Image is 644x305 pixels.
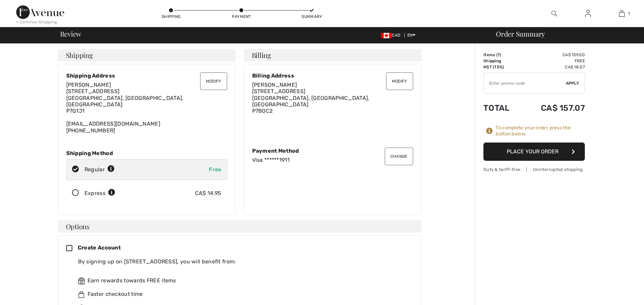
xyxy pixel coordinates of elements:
[16,19,57,25] div: < Continue Shopping
[252,88,369,114] span: [STREET_ADDRESS] [GEOGRAPHIC_DATA], [GEOGRAPHIC_DATA], [GEOGRAPHIC_DATA] P7B0C2
[381,33,392,38] img: Canadian Dollar
[252,72,413,79] div: Billing Address
[521,64,585,70] td: CA$ 18.07
[58,220,422,233] h4: Options
[381,33,403,38] span: CAD
[483,96,521,119] td: Total
[66,52,93,59] span: Shipping
[231,14,252,20] div: Payment
[585,9,591,18] img: My Info
[66,82,227,134] div: [EMAIL_ADDRESS][DOMAIN_NAME] [PHONE_NUMBER]
[488,30,640,37] div: Order Summary
[209,166,221,173] span: Free
[483,143,585,161] button: Place Your Order
[566,80,579,86] span: Apply
[85,166,115,174] div: Regular
[85,189,115,197] div: Express
[551,9,557,18] img: search the website
[195,189,221,197] div: CA$ 14.95
[628,10,630,17] span: 1
[302,14,322,20] div: Summary
[521,58,585,64] td: Free
[78,258,408,266] div: By signing up on [STREET_ADDRESS], you will benefit from:
[66,88,184,114] span: [STREET_ADDRESS] [GEOGRAPHIC_DATA], [GEOGRAPHIC_DATA], [GEOGRAPHIC_DATA] P7G1J1
[200,72,227,90] button: Modify
[386,72,413,90] button: Modify
[483,64,521,70] td: HST (13%)
[483,166,585,173] div: Duty & tariff-free | Uninterrupted shipping
[252,82,297,88] span: [PERSON_NAME]
[78,291,85,298] img: faster.svg
[78,277,408,285] div: Earn rewards towards FREE items
[66,82,111,88] span: [PERSON_NAME]
[580,9,596,18] a: Sign In
[484,73,566,93] input: Promo code
[66,72,227,79] div: Shipping Address
[496,125,585,137] div: To complete your order, press the button below.
[498,52,500,57] span: 1
[66,150,227,156] div: Shipping Method
[252,52,271,59] span: Billing
[605,9,638,18] a: 1
[407,33,416,38] span: EN
[78,290,408,298] div: Faster checkout time
[385,148,413,165] button: Change
[78,244,121,251] span: Create Account
[521,52,585,58] td: CA$ 139.00
[483,52,521,58] td: Items ( )
[521,96,585,119] td: CA$ 157.07
[483,58,521,64] td: Shipping
[60,30,81,37] span: Review
[78,278,85,284] img: rewards.svg
[161,14,181,20] div: Shipping
[619,9,625,18] img: My Bag
[16,5,64,19] img: 1ère Avenue
[252,148,413,154] div: Payment Method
